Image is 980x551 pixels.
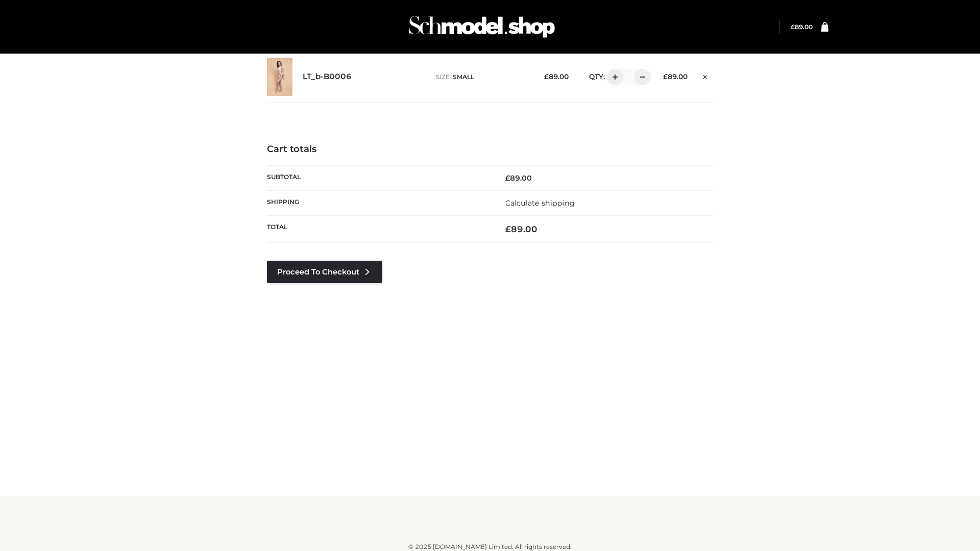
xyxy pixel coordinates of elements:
a: Calculate shipping [505,198,575,208]
a: LT_b-B0006 [303,72,352,82]
a: £89.00 [791,23,813,31]
a: Remove this item [698,69,713,82]
bdi: 89.00 [663,72,688,81]
bdi: 89.00 [505,224,537,234]
h4: Cart totals [267,144,713,155]
th: Total [267,216,490,243]
div: QTY: [579,69,647,85]
span: £ [663,72,668,81]
p: size : [436,72,528,82]
span: £ [791,23,795,31]
span: £ [505,224,511,234]
span: £ [505,173,510,183]
th: Shipping [267,190,490,215]
a: Proceed to Checkout [267,261,382,283]
th: Subtotal [267,165,490,190]
span: SMALL [453,73,474,81]
bdi: 89.00 [544,72,569,81]
bdi: 89.00 [791,23,813,31]
img: Schmodel Admin 964 [405,7,558,47]
bdi: 89.00 [505,173,532,183]
span: £ [544,72,549,81]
